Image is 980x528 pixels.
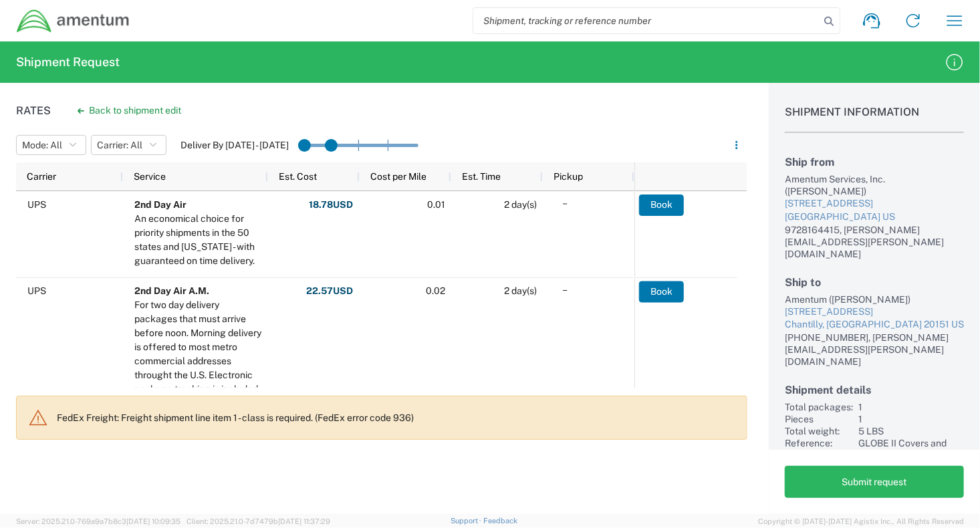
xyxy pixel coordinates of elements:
[91,135,166,155] button: Carrier: All
[758,515,964,527] span: Copyright © [DATE]-[DATE] Agistix Inc., All Rights Reserved
[16,135,86,155] button: Mode: All
[504,199,537,210] span: 2 day(s)
[126,517,180,525] span: [DATE] 10:09:35
[278,517,330,525] span: [DATE] 11:37:29
[180,139,289,151] label: Deliver By [DATE] - [DATE]
[785,332,964,368] div: [PHONE_NUMBER], [PERSON_NAME][EMAIL_ADDRESS][PERSON_NAME][DOMAIN_NAME]
[27,199,46,210] span: UPS
[134,171,166,182] span: Service
[134,212,262,268] div: An economical choice for priority shipments in the 50 states and Puerto Rico - with guaranteed on...
[27,286,46,297] span: UPS
[473,8,820,33] input: Shipment, tracking or reference number
[785,425,853,437] div: Total weight:
[785,384,964,396] h2: Shipment details
[97,139,142,152] span: Carrier: All
[462,171,501,182] span: Est. Time
[134,299,262,397] div: For two day delivery packages that must arrive before noon. Morning delivery is offered to most m...
[306,285,353,298] span: 22.57 USD
[134,285,262,299] div: 2nd Day Air A.M.
[305,281,354,302] button: 22.57USD
[785,305,964,332] a: [STREET_ADDRESS]Chantilly, [GEOGRAPHIC_DATA] 20151 US
[504,286,537,297] span: 2 day(s)
[16,517,180,525] span: Server: 2025.21.0-769a9a7b8c3
[187,517,330,525] span: Client: 2025.21.0-7d7479b
[554,171,583,182] span: Pickup
[785,211,964,224] div: [GEOGRAPHIC_DATA] US
[22,139,62,152] span: Mode: All
[134,198,262,212] div: 2nd Day Air
[279,171,317,182] span: Est. Cost
[785,305,964,319] div: [STREET_ADDRESS]
[639,194,684,216] button: Book
[858,413,964,425] div: 1
[427,199,445,210] span: 0.01
[785,293,964,305] div: Amentum ([PERSON_NAME])
[785,173,964,197] div: Amentum Services, Inc. ([PERSON_NAME])
[16,104,51,117] h1: Rates
[16,9,130,33] img: dyncorp
[16,54,120,70] h2: Shipment Request
[57,412,736,424] p: FedEx Freight: Freight shipment line item 1 - class is required. (FedEx error code 936)
[785,197,964,223] a: [STREET_ADDRESS][GEOGRAPHIC_DATA] US
[639,281,684,302] button: Book
[858,401,964,413] div: 1
[785,318,964,332] div: Chantilly, [GEOGRAPHIC_DATA] 20151 US
[451,517,484,525] a: Support
[785,401,853,413] div: Total packages:
[308,194,354,216] button: 18.78USD
[858,425,964,437] div: 5 LBS
[785,413,853,425] div: Pieces
[27,171,56,182] span: Carrier
[785,466,964,498] button: Submit request
[785,276,964,289] h2: Ship to
[483,517,517,525] a: Feedback
[67,99,192,122] button: Back to shipment edit
[785,437,853,461] div: Reference:
[785,106,964,133] h1: Shipment Information
[858,437,964,461] div: GLOBE II Covers and Tabs
[426,286,445,297] span: 0.02
[785,197,964,211] div: [STREET_ADDRESS]
[370,171,426,182] span: Cost per Mile
[309,199,353,211] span: 18.78 USD
[785,224,964,260] div: 9728164415, [PERSON_NAME][EMAIL_ADDRESS][PERSON_NAME][DOMAIN_NAME]
[785,156,964,168] h2: Ship from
